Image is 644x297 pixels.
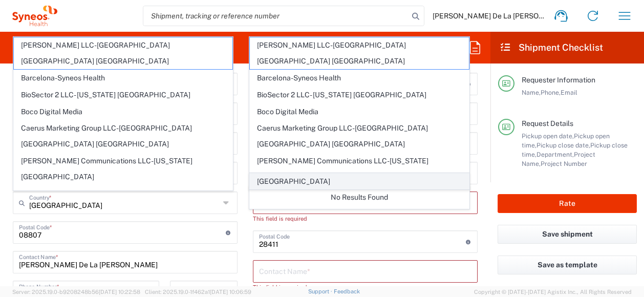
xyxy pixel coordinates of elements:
[474,287,632,296] span: Copyright © [DATE]-[DATE] Agistix Inc., All Rights Reserved
[250,87,468,103] span: BioSector 2 LLC- [US_STATE] [GEOGRAPHIC_DATA]
[253,283,478,292] div: This field is required
[250,104,468,120] span: Boco Digital Media
[210,289,251,295] span: [DATE] 10:06:59
[250,153,468,185] span: [PERSON_NAME] Communications LLC-[US_STATE] [GEOGRAPHIC_DATA]
[12,41,130,54] h2: Desktop Shipment Request
[522,89,541,96] span: Name,
[12,289,140,295] span: Server: 2025.19.0-b9208248b56
[145,289,251,295] span: Client: 2025.19.0-1f462a1
[249,185,469,209] div: No Results Found
[522,132,574,140] span: Pickup open date,
[143,6,409,26] input: Shipment, tracking or reference number
[536,151,574,158] span: Department,
[250,120,468,152] span: Caerus Marketing Group LLC-[GEOGRAPHIC_DATA] [GEOGRAPHIC_DATA] [GEOGRAPHIC_DATA]
[498,256,637,274] button: Save as template
[250,174,468,189] span: [GEOGRAPHIC_DATA]
[500,41,603,54] h2: Shipment Checklist
[561,89,577,96] span: Email
[522,119,573,128] span: Request Details
[14,70,232,86] span: Barcelona-Syneos Health
[536,141,590,149] span: Pickup close date,
[308,288,334,294] a: Support
[14,120,232,152] span: Caerus Marketing Group LLC-[GEOGRAPHIC_DATA] [GEOGRAPHIC_DATA] [GEOGRAPHIC_DATA]
[522,76,595,84] span: Requester Information
[433,11,545,20] span: [PERSON_NAME] De La [PERSON_NAME]
[253,214,478,223] div: This field is required
[14,153,232,185] span: [PERSON_NAME] Communications LLC-[US_STATE] [GEOGRAPHIC_DATA]
[14,186,232,218] span: [PERSON_NAME] Chicco Agency, LLC-[US_STATE] [GEOGRAPHIC_DATA]
[334,288,360,294] a: Feedback
[250,70,468,86] span: Barcelona-Syneos Health
[14,104,232,120] span: Boco Digital Media
[498,194,637,213] button: Rate
[498,225,637,244] button: Save shipment
[541,89,561,96] span: Phone,
[541,160,587,167] span: Project Number
[14,87,232,103] span: BioSector 2 LLC- [US_STATE] [GEOGRAPHIC_DATA]
[99,289,140,295] span: [DATE] 10:22:58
